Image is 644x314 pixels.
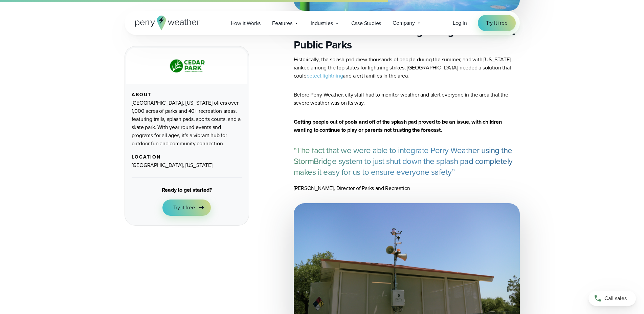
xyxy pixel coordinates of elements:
a: Log in [453,19,467,27]
span: Call sales [604,294,627,302]
h2: The Need for Real-Time Lightning Detection at Public Parks [294,24,520,51]
span: Industries [311,19,333,27]
span: Company [393,19,415,27]
a: detect lightning [307,72,343,80]
a: Try it free [478,15,516,31]
p: Before Perry Weather, city staff had to monitor weather and alert everyone in the area that the s... [294,91,520,107]
strong: Getting people out of pools and off of the splash pad proved to be an issue, with children wantin... [294,118,502,134]
a: Call sales [589,291,636,306]
div: [GEOGRAPHIC_DATA], [US_STATE] offers over 1,000 acres of parks and 40+ recreation areas, featurin... [132,99,242,148]
a: How it Works [225,16,267,30]
p: “The fact that we were able to integrate Perry Weather using the StormBridge system to just shut ... [294,145,520,177]
p: Historically, the splash pad drew thousands of people during the summer, and with [US_STATE] rank... [294,56,520,80]
div: Location [132,154,242,160]
div: Ready to get started? [162,186,212,194]
div: About [132,92,242,98]
span: Try it free [173,204,195,212]
span: Try it free [486,19,508,27]
span: Case Studies [351,19,381,27]
span: How it Works [231,19,261,27]
cite: [PERSON_NAME], Director of Parks and Recreation [294,184,520,192]
div: [GEOGRAPHIC_DATA], [US_STATE] [132,161,242,169]
a: Case Studies [346,16,387,30]
span: Features [272,19,292,27]
img: City of Cedar Parks Logo [164,56,209,76]
a: Try it free [162,200,211,216]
